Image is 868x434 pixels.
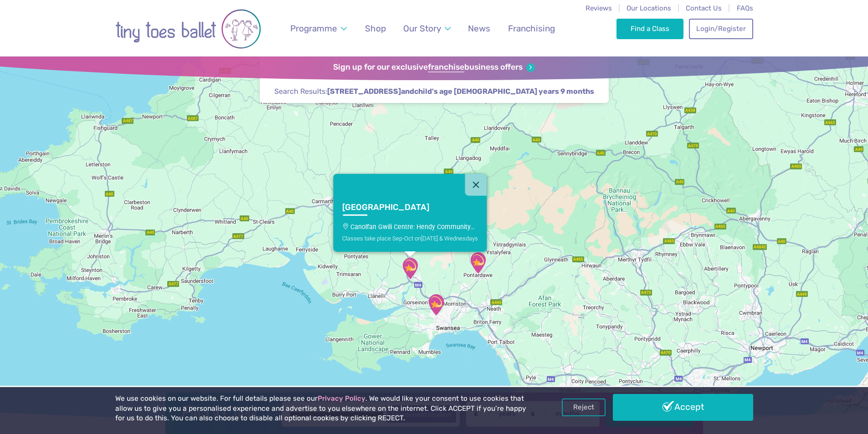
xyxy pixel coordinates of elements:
a: News [464,18,495,39]
span: [STREET_ADDRESS] [327,87,401,97]
strong: and [327,87,594,96]
div: Canolfan Gwili Centre: Hendy Community… [399,257,421,280]
span: Franchising [508,23,555,34]
span: [DATE] & Wednesdays [421,235,478,241]
a: Privacy Policy [318,394,365,403]
p: We use cookies on our website. For full details please see our . We would like your consent to us... [115,394,530,424]
span: Our Story [403,23,441,34]
a: Programme [286,18,351,39]
span: child's age [DEMOGRAPHIC_DATA] years 9 months [414,87,594,97]
strong: franchise [428,62,464,72]
a: Shop [360,18,390,39]
div: Classes take place Sep-Oct on [342,235,478,241]
a: Contact Us [686,4,722,12]
a: Franchising [503,18,559,39]
a: Accept [613,394,753,420]
div: Y Stiwdio [467,251,489,274]
a: Sign up for our exclusivefranchisebusiness offers [333,62,535,72]
a: Our Locations [627,4,671,12]
a: Reviews [586,4,612,12]
h3: [GEOGRAPHIC_DATA] [342,202,462,213]
span: News [468,23,490,34]
a: FAQs [737,4,753,12]
span: Programme [290,23,337,34]
p: Canolfan Gwili Centre: Hendy Community… [342,223,478,230]
a: Reject [562,398,606,416]
button: Close [465,174,487,196]
a: Login/Register [689,19,753,39]
a: Find a Class [616,19,683,39]
span: Shop [365,23,386,34]
a: [GEOGRAPHIC_DATA]Canolfan Gwili Centre: Hendy Community…Classes take place Sep-Oct on[DATE] & Wed... [333,196,487,252]
img: tiny toes ballet [115,6,261,52]
a: Our Story [399,18,455,39]
div: Venue No 1 [425,293,447,316]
